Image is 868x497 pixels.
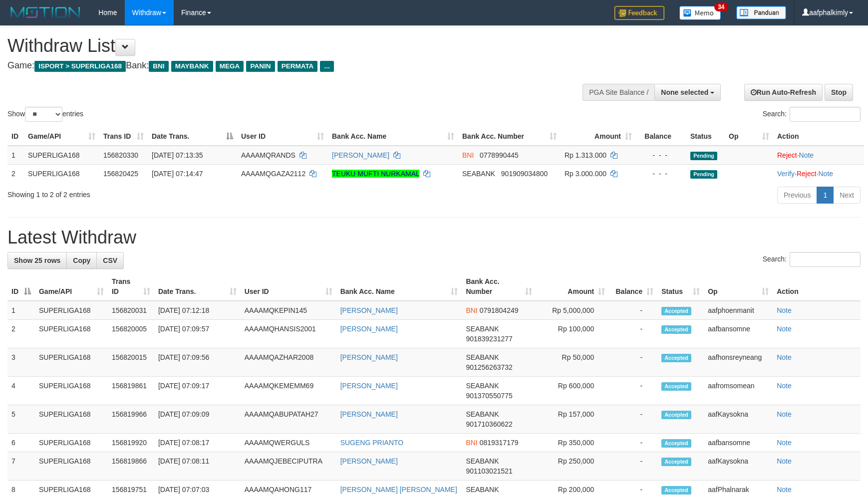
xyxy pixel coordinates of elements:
select: Showentries [25,107,62,122]
a: [PERSON_NAME] [340,325,398,333]
td: Rp 50,000 [536,348,609,377]
span: Accepted [661,486,691,495]
a: Note [777,382,792,390]
td: [DATE] 07:09:09 [154,405,241,434]
a: Note [818,170,833,178]
img: Button%20Memo.svg [679,6,721,20]
td: aafbansomne [704,434,773,452]
a: Note [799,151,814,159]
span: BNI [466,306,477,314]
td: 156819861 [108,377,154,405]
span: Copy 0778990445 to clipboard [480,151,519,159]
span: SEABANK [462,170,495,178]
span: BNI [462,151,474,159]
span: AAAAMQGAZA2112 [241,170,305,178]
span: Rp 1.313.000 [565,151,606,159]
a: 1 [817,187,834,204]
label: Search: [763,107,861,122]
span: Accepted [661,354,691,362]
th: Game/API: activate to sort column ascending [24,127,99,146]
label: Show entries [7,107,83,122]
span: ISPORT > SUPERLIGA168 [34,61,126,72]
span: None selected [661,88,708,96]
span: SEABANK [466,410,499,418]
th: Action [773,272,861,301]
th: Balance: activate to sort column ascending [609,272,657,301]
span: Copy [73,256,90,264]
span: Pending [690,170,717,179]
td: 2 [7,164,24,183]
th: User ID: activate to sort column ascending [241,272,336,301]
span: CSV [103,256,117,264]
td: SUPERLIGA168 [24,164,99,183]
img: MOTION_logo.png [7,5,83,20]
span: Copy 0819317179 to clipboard [480,439,519,447]
a: Show 25 rows [7,252,67,269]
th: Op: activate to sort column ascending [704,272,773,301]
span: Pending [690,152,717,160]
a: SUGENG PRIANTO [340,439,404,447]
span: 34 [714,2,728,11]
td: AAAAMQWERGULS [241,434,336,452]
td: 156819866 [108,452,154,481]
span: MEGA [216,61,244,72]
span: 156820330 [103,151,138,159]
h1: Withdraw List [7,36,569,56]
input: Search: [790,252,861,267]
span: [DATE] 07:13:35 [152,151,203,159]
td: [DATE] 07:08:11 [154,452,241,481]
td: Rp 350,000 [536,434,609,452]
a: Note [777,439,792,447]
td: - [609,434,657,452]
th: Bank Acc. Number: activate to sort column ascending [462,272,536,301]
div: - - - [640,169,682,179]
td: SUPERLIGA168 [24,146,99,165]
td: - [609,320,657,348]
a: Note [777,353,792,361]
span: SEABANK [466,457,499,465]
td: [DATE] 07:09:17 [154,377,241,405]
a: Note [777,325,792,333]
span: 156820425 [103,170,138,178]
span: Accepted [661,307,691,315]
th: Amount: activate to sort column ascending [561,127,636,146]
td: AAAAMQJEBECIPUTRA [241,452,336,481]
a: Note [777,410,792,418]
td: 5 [7,405,35,434]
td: SUPERLIGA168 [35,452,108,481]
td: Rp 157,000 [536,405,609,434]
span: Accepted [661,411,691,419]
a: Copy [66,252,97,269]
td: Rp 600,000 [536,377,609,405]
td: 7 [7,452,35,481]
span: PANIN [246,61,275,72]
td: AAAAMQABUPATAH27 [241,405,336,434]
td: SUPERLIGA168 [35,377,108,405]
td: AAAAMQKEPIN145 [241,301,336,320]
th: User ID: activate to sort column ascending [237,127,328,146]
td: aafKaysokna [704,452,773,481]
span: SEABANK [466,325,499,333]
span: [DATE] 07:14:47 [152,170,203,178]
th: Action [773,127,864,146]
span: Copy 0791804249 to clipboard [480,306,519,314]
a: TEUKU MUFTI NURKAMAL [332,170,419,178]
td: SUPERLIGA168 [35,434,108,452]
a: [PERSON_NAME] [340,382,398,390]
h1: Latest Withdraw [7,228,861,248]
td: aafromsomean [704,377,773,405]
span: Copy 901710360622 to clipboard [466,420,512,428]
span: MAYBANK [171,61,213,72]
td: SUPERLIGA168 [35,320,108,348]
h4: Game: Bank: [7,61,569,71]
th: Bank Acc. Name: activate to sort column ascending [336,272,462,301]
td: SUPERLIGA168 [35,348,108,377]
span: BNI [466,439,477,447]
a: Note [777,306,792,314]
th: ID [7,127,24,146]
a: Previous [777,187,817,204]
th: Status: activate to sort column ascending [657,272,704,301]
a: Next [833,187,861,204]
img: panduan.png [736,6,786,19]
span: Copy 901256263732 to clipboard [466,363,512,371]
